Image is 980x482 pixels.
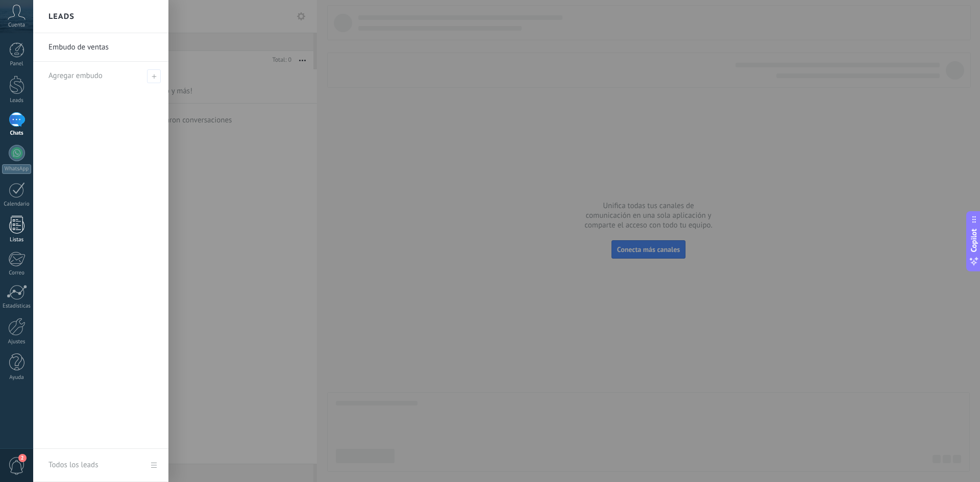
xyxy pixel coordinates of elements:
[2,237,32,243] div: Listas
[2,339,32,345] div: Ajustes
[48,71,103,81] span: Agregar embudo
[18,454,27,462] span: 2
[969,229,979,252] span: Copilot
[2,303,32,310] div: Estadísticas
[48,451,98,479] div: Todos los leads
[2,164,31,174] div: WhatsApp
[2,270,32,276] div: Correo
[2,201,32,208] div: Calendario
[2,374,32,381] div: Ayuda
[2,61,32,67] div: Panel
[2,97,32,104] div: Leads
[48,33,158,62] a: Embudo de ventas
[33,449,168,482] a: Todos los leads
[8,22,25,29] span: Cuenta
[48,1,75,33] h2: Leads
[2,130,32,137] div: Chats
[147,69,161,83] span: Agregar embudo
